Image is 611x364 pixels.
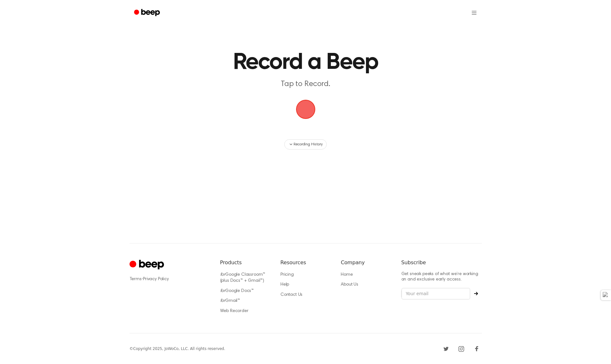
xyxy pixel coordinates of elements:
i: for [220,273,226,277]
a: forGoogle Docs™ [220,289,254,293]
button: Subscribe [470,292,482,295]
button: Open menu [466,5,482,20]
a: Pricing [280,273,294,277]
a: About Us [341,282,358,287]
a: Contact Us [280,293,302,297]
a: Instagram [456,344,466,354]
h6: Subscribe [401,259,482,266]
button: Recording History [284,139,326,149]
h6: Resources [280,259,331,266]
a: Web Recorder [220,309,249,313]
a: forGmail™ [220,299,240,303]
p: Tap to Record. [183,79,428,90]
a: Facebook [472,344,482,354]
h6: Products [220,259,270,266]
i: for [220,299,226,303]
a: Beep [130,7,166,19]
p: Get sneak peeks of what we’re working on and exclusive early access. [401,272,482,283]
span: Recording History [294,142,322,147]
a: Home [341,273,353,277]
a: Terms [130,277,142,281]
i: for [220,289,226,293]
div: © Copyright 2025, JoWoCo, LLC. All rights reserved. [130,346,225,352]
h6: Company [341,259,391,266]
a: Cruip [130,259,166,271]
a: forGoogle Classroom™ (plus Docs™ + Gmail™) [220,273,265,283]
a: Help [280,282,289,287]
a: Twitter [441,344,451,354]
a: Privacy Policy [143,277,169,281]
h1: Record a Beep [142,51,469,74]
img: Beep Logo [296,100,315,119]
div: · [130,276,210,282]
input: Your email [401,288,470,300]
